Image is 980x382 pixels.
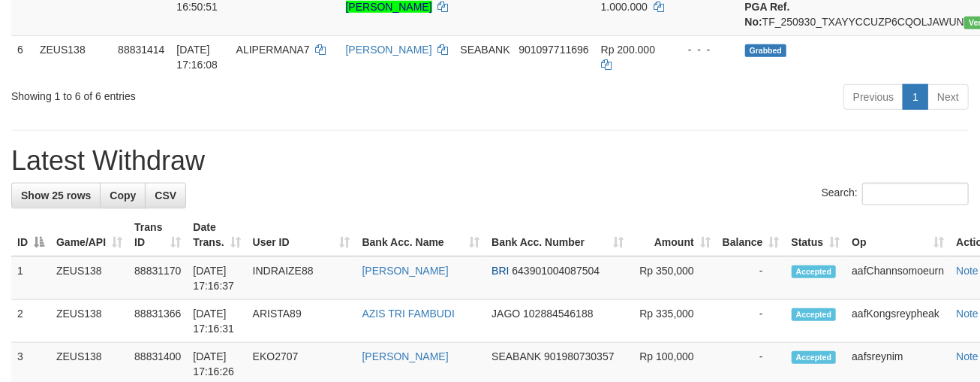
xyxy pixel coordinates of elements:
td: 88831366 [128,300,187,343]
h1: Latest Withdraw [11,146,969,176]
th: User ID: activate to sort column ascending [247,214,356,256]
span: Show 25 rows [21,189,91,202]
th: Date Trans.: activate to sort column ascending [187,214,246,256]
td: ARISTA89 [247,300,356,343]
input: Search: [862,183,969,205]
span: Accepted [792,265,837,278]
td: - [717,256,786,300]
a: Note [956,265,978,277]
td: [DATE] 17:16:37 [187,256,246,300]
td: 88831170 [128,256,187,300]
a: [PERSON_NAME] [362,350,449,362]
a: 1 [903,84,928,110]
a: AZIS TRI FAMBUDI [362,308,455,320]
th: Trans ID: activate to sort column ascending [128,214,187,256]
b: PGA Ref. No: [745,1,790,28]
a: Next [927,84,969,110]
span: SEABANK [461,44,510,56]
td: ZEUS138 [34,35,112,78]
span: Copy 643901004087504 to clipboard [512,265,600,277]
span: SEABANK [492,350,541,362]
label: Search: [822,183,969,205]
td: INDRAIZE88 [247,256,356,300]
a: Show 25 rows [11,183,101,208]
a: Previous [843,84,903,110]
td: Rp 350,000 [630,256,717,300]
th: Op: activate to sort column ascending [846,214,950,256]
td: aafKongsreypheak [846,300,950,343]
a: CSV [145,183,186,208]
td: - [717,300,786,343]
span: [DATE] 17:16:08 [176,44,218,71]
span: Copy 102884546188 to clipboard [523,308,593,320]
th: Amount: activate to sort column ascending [630,214,717,256]
div: - - - [676,42,733,57]
div: Showing 1 to 6 of 6 entries [11,83,397,104]
span: Rp 200.000 [601,44,655,56]
td: ZEUS138 [50,300,128,343]
td: 1 [11,256,50,300]
span: Accepted [792,308,837,321]
td: ZEUS138 [50,256,128,300]
a: [PERSON_NAME] [362,265,449,277]
td: 2 [11,300,50,343]
a: Note [956,308,978,320]
th: Bank Acc. Number: activate to sort column ascending [485,214,630,256]
th: Game/API: activate to sort column ascending [50,214,128,256]
span: Copy 901097711696 to clipboard [519,44,588,56]
td: Rp 335,000 [630,300,717,343]
th: Status: activate to sort column ascending [786,214,846,256]
span: Copy [110,189,136,202]
a: Note [956,350,978,362]
span: ALIPERMANA7 [236,44,310,56]
th: Bank Acc. Name: activate to sort column ascending [356,214,486,256]
span: Grabbed [745,44,787,57]
td: aafChannsomoeurn [846,256,950,300]
span: 88831414 [118,44,164,56]
a: Copy [100,183,146,208]
td: [DATE] 17:16:31 [187,300,246,343]
span: Copy 901980730357 to clipboard [544,350,614,362]
span: CSV [155,189,176,202]
span: JAGO [492,308,520,320]
span: BRI [492,265,509,277]
td: 6 [11,35,34,78]
th: Balance: activate to sort column ascending [717,214,786,256]
span: Accepted [792,351,837,364]
th: ID: activate to sort column descending [11,214,50,256]
a: [PERSON_NAME] [346,44,432,56]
